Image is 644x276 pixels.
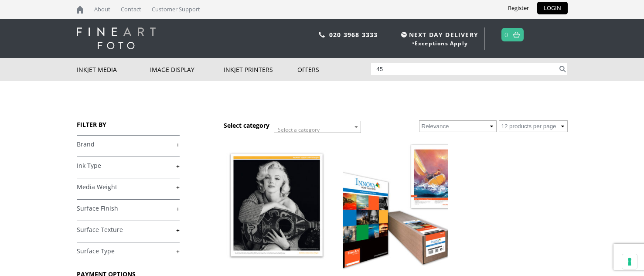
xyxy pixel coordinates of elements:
[224,121,269,129] h3: Select category
[77,204,180,213] a: +
[343,139,448,271] img: Innova Decor Watercolour Art 245gsm (IFA-023)
[224,58,297,81] a: Inkjet Printers
[77,221,180,238] h4: Surface Texture
[371,63,558,75] input: Search products…
[150,58,224,81] a: Image Display
[77,140,180,149] a: +
[77,157,180,174] h4: Ink Type
[329,31,378,39] a: 020 3968 3333
[77,178,180,195] h4: Media Weight
[77,183,180,191] a: +
[77,226,180,234] a: +
[501,2,535,14] a: Register
[319,32,325,37] img: phone.svg
[77,120,180,129] h3: FILTER BY
[537,2,568,14] a: LOGIN
[504,28,508,41] a: 0
[401,32,407,37] img: time.svg
[399,30,478,40] span: NEXT DAY DELIVERY
[77,135,180,153] h4: Brand
[419,120,497,132] select: Shop order
[622,254,637,269] button: Your consent preferences for tracking technologies
[77,162,180,170] a: +
[558,63,568,75] button: Search
[77,199,180,217] h4: Surface Finish
[77,247,180,256] a: +
[297,58,371,81] a: Offers
[77,242,180,259] h4: Surface Type
[77,27,156,49] img: logo-white.svg
[77,58,150,81] a: Inkjet Media
[415,40,468,47] a: Exceptions Apply
[513,32,520,37] img: basket.svg
[278,126,320,133] span: Select a category
[224,139,329,271] img: Editions Exhibition Cotton Gloss 335gsm (IFA-045)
